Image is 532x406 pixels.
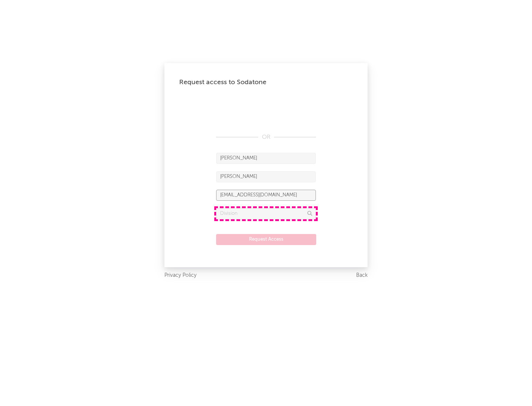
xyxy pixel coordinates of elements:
[356,271,368,280] a: Back
[216,153,316,164] input: First Name
[216,171,316,182] input: Last Name
[216,208,316,219] input: Division
[216,190,316,201] input: Email
[216,234,316,245] button: Request Access
[164,271,197,280] a: Privacy Policy
[179,78,353,87] div: Request access to Sodatone
[216,133,316,142] div: OR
